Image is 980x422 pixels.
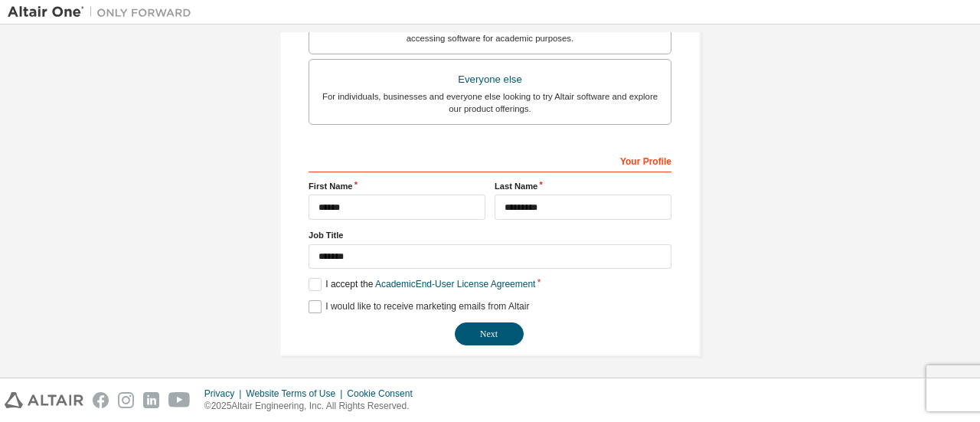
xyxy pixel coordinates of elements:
img: instagram.svg [118,392,134,408]
img: Altair One [8,5,199,20]
img: altair_logo.svg [5,392,83,408]
div: For faculty & administrators of academic institutions administering students and accessing softwa... [318,20,661,44]
label: I accept the [309,278,535,291]
label: I would like to receive marketing emails from Altair [309,300,529,313]
div: Website Terms of Use [246,388,347,400]
p: © 2025 Altair Engineering, Inc. All Rights Reserved. [204,400,422,413]
div: Your Profile [309,148,671,172]
div: Everyone else [318,69,661,90]
div: Privacy [204,388,246,400]
img: youtube.svg [168,392,191,408]
label: Last Name [495,180,671,192]
img: facebook.svg [93,392,109,408]
label: First Name [309,180,485,192]
img: linkedin.svg [143,392,159,408]
label: Job Title [309,229,671,241]
button: Next [455,322,524,345]
div: Cookie Consent [347,388,421,400]
div: For individuals, businesses and everyone else looking to try Altair software and explore our prod... [318,90,661,115]
a: Academic End-User License Agreement [375,279,535,290]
